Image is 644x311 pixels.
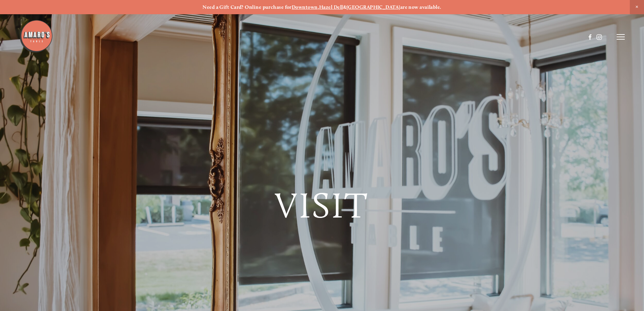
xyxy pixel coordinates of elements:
[275,184,369,227] span: Visit
[318,4,319,10] strong: ,
[202,4,292,10] strong: Need a Gift Card? Online purchase for
[343,4,347,10] strong: &
[319,4,343,10] a: Hazel Dell
[19,19,53,53] img: Amaro's Table
[347,4,400,10] a: [GEOGRAPHIC_DATA]
[292,4,318,10] a: Downtown
[400,4,442,10] strong: are now available.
